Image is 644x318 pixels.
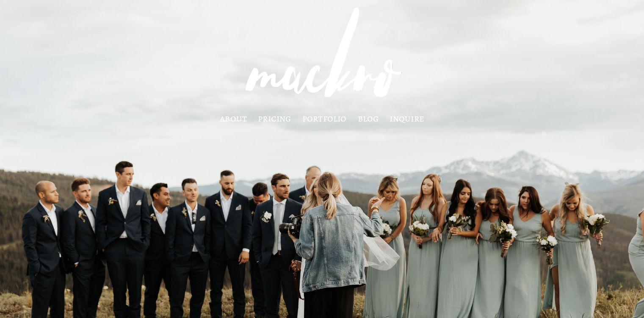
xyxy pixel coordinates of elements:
img: MACKRO PHOTOGRAPHY | Denver Colorado Wedding Photographer [228,1,417,113]
a: blog [358,115,379,122]
a: portfolio [302,115,347,122]
a: pricing [258,115,291,122]
a: about [220,115,247,122]
a: inquire [390,115,424,122]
